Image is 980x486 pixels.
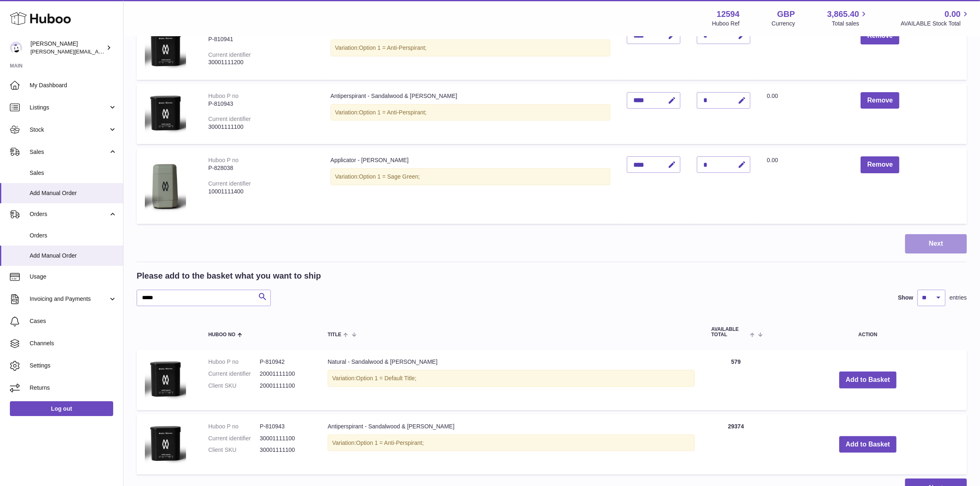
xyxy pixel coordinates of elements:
span: Channels [30,340,117,347]
th: Action [769,319,967,346]
a: 0.00 AVAILABLE Stock Total [901,9,970,28]
span: Usage [30,273,117,281]
dt: Huboo P no [208,358,260,366]
div: 10001111400 [208,188,314,195]
div: Variation: [331,168,610,185]
td: Antiperspirant - Sandalwood & [PERSON_NAME] [322,84,619,144]
td: 29374 [703,414,769,475]
div: Variation: [331,40,610,56]
span: Huboo no [208,332,235,337]
div: Variation: [331,104,610,121]
label: Show [898,294,913,302]
td: Applicator - [PERSON_NAME] [322,148,619,223]
span: Invoicing and Payments [30,295,108,303]
span: Option 1 = Anti-Perspirant; [359,109,427,116]
div: Current identifier [208,180,251,187]
div: 30001111200 [208,58,314,66]
button: Next [905,234,967,253]
div: Variation: [328,435,695,451]
span: Sales [30,148,108,156]
span: My Dashboard [30,81,117,89]
span: Option 1 = Default Title; [356,375,417,381]
td: Antiperspirant - Sandalwood & [PERSON_NAME] [319,414,703,475]
td: Natural - Sandalwood & [PERSON_NAME] [319,350,703,410]
img: owen@wearemakewaves.com [10,42,22,54]
div: Currency [772,20,795,28]
div: P-828038 [208,164,314,172]
dt: Client SKU [208,446,260,454]
dd: 30001111100 [260,446,311,454]
span: 3,865.40 [827,9,859,20]
dd: P-810942 [260,358,311,366]
span: Option 1 = Anti-Perspirant; [359,44,427,51]
span: AVAILABLE Stock Total [901,20,970,28]
img: Antiperspirant - Sandalwood & Patchouli [145,92,186,134]
span: 0.00 [945,9,961,20]
span: entries [950,294,967,302]
dd: 20001111100 [260,370,311,378]
span: Total sales [832,20,868,28]
span: Option 1 = Sage Green; [359,173,420,180]
span: Stock [30,126,108,134]
span: 0.00 [767,93,778,99]
div: Huboo Ref [712,20,740,28]
div: Current identifier [208,51,251,58]
span: Returns [30,384,117,392]
div: [PERSON_NAME] [30,40,105,56]
button: Add to Basket [839,436,897,453]
a: 3,865.40 Total sales [827,9,869,28]
div: P-810943 [208,100,314,108]
div: Huboo P no [208,157,239,163]
div: Current identifier [208,116,251,122]
span: Sales [30,169,117,177]
div: Huboo P no [208,93,239,99]
span: Add Manual Order [30,252,117,260]
strong: GBP [777,9,795,20]
dd: P-810943 [260,423,311,430]
span: [PERSON_NAME][EMAIL_ADDRESS][DOMAIN_NAME] [30,48,165,55]
div: Variation: [328,370,695,387]
td: Antiperspirant - Pink Pomegranate [322,19,619,80]
dt: Current identifier [208,370,260,378]
span: Title [328,332,341,337]
img: Antiperspirant - Sandalwood & Patchouli [145,423,186,465]
dt: Huboo P no [208,423,260,430]
button: Remove [861,92,899,109]
span: Listings [30,104,108,112]
span: Option 1 = Anti-Perspirant; [356,439,424,446]
img: Natural - Sandalwood & Patchouli [145,358,186,400]
span: 0.00 [767,157,778,163]
div: P-810941 [208,35,314,43]
span: Add Manual Order [30,189,117,197]
a: Log out [10,401,113,416]
span: AVAILABLE Total [711,327,748,337]
img: Applicator - Sage Green [145,156,186,214]
strong: 12594 [717,9,740,20]
span: Settings [30,362,117,370]
span: Orders [30,232,117,240]
h2: Please add to the basket what you want to ship [137,270,321,281]
span: Cases [30,317,117,325]
button: Add to Basket [839,372,897,388]
dd: 30001111100 [260,435,311,442]
dt: Client SKU [208,382,260,390]
dt: Current identifier [208,435,260,442]
div: 30001111100 [208,123,314,131]
td: 579 [703,350,769,410]
img: Antiperspirant - Pink Pomegranate [145,28,186,70]
button: Remove [861,156,899,173]
span: Orders [30,210,108,218]
dd: 20001111100 [260,382,311,390]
